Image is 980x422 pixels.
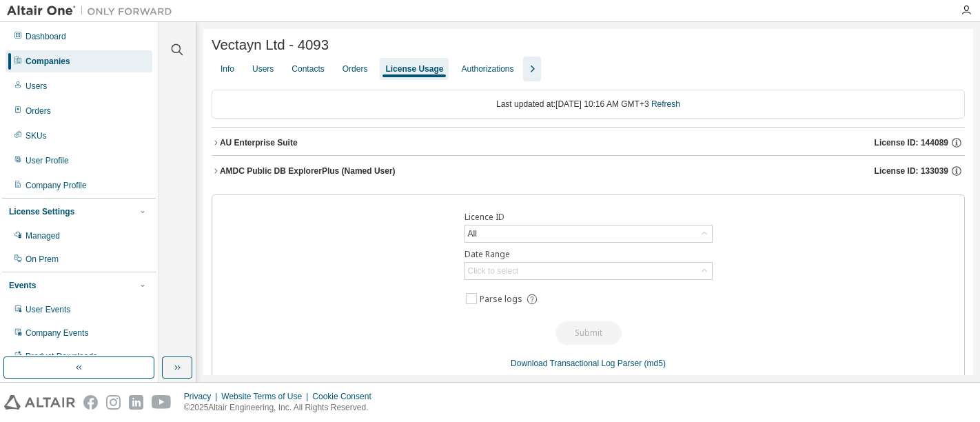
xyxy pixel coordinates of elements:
span: Vectayn Ltd - 4093 [212,37,329,53]
img: facebook.svg [83,395,98,410]
div: Orders [25,105,51,117]
div: Privacy [184,391,221,402]
div: Last updated at: [DATE] 10:16 AM GMT+3 [212,90,965,119]
button: AU Enterprise SuiteLicense ID: 144089 [212,128,965,158]
img: linkedin.svg [129,395,143,410]
a: Download Transactional Log Parser [511,359,642,368]
div: All [465,225,712,242]
div: Companies [25,56,70,67]
div: Users [25,81,47,92]
span: License ID: 144089 [875,137,948,148]
div: Click to select [468,265,519,277]
div: Website Terms of Use [221,391,312,402]
p: © 2025 Altair Engineering, Inc. All Rights Reserved. [184,402,380,414]
span: License ID: 133039 [875,165,948,177]
div: Product Downloads [25,351,97,362]
button: AMDC Public DB ExplorerPlus (Named User)License ID: 133039 [212,156,965,186]
div: Company Events [25,328,88,339]
img: Altair One [7,4,179,18]
div: AMDC Public DB ExplorerPlus (Named User) [220,165,396,177]
div: Managed [25,230,60,241]
div: Cookie Consent [312,391,379,402]
div: Click to select [465,263,712,279]
div: Contacts [292,63,324,74]
div: AU Enterprise Suite [220,137,298,148]
div: SKUs [25,130,47,141]
div: Orders [343,63,368,74]
div: User Events [25,304,70,315]
label: Licence ID [465,212,713,223]
div: Company Profile [25,180,87,191]
img: youtube.svg [152,395,172,410]
div: Info [221,63,234,74]
button: Submit [555,321,622,345]
span: Parse logs [480,294,522,305]
div: On Prem [25,254,59,265]
div: All [466,226,479,241]
div: License Settings [9,206,74,217]
img: instagram.svg [106,395,121,410]
label: Date Range [465,249,713,260]
img: altair_logo.svg [4,395,75,410]
div: Users [252,63,274,74]
div: License Usage [385,63,443,74]
div: Events [9,280,36,291]
div: Authorizations [461,63,513,74]
a: (md5) [644,359,666,368]
div: User Profile [25,155,69,166]
a: Refresh [651,99,680,109]
div: Dashboard [25,31,66,42]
